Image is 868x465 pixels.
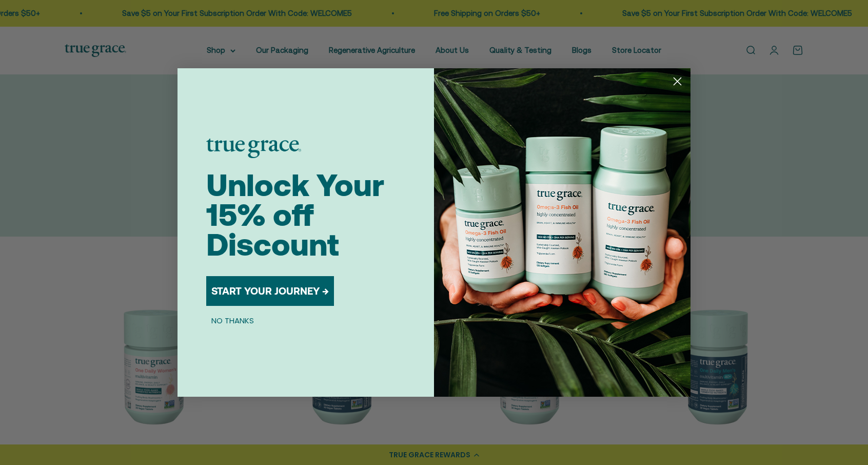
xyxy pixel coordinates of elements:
[206,139,301,158] img: logo placeholder
[206,167,384,262] span: Unlock Your 15% off Discount
[206,276,334,306] button: START YOUR JOURNEY →
[434,68,691,397] img: 098727d5-50f8-4f9b-9554-844bb8da1403.jpeg
[668,72,686,90] button: Close dialog
[206,314,259,326] button: NO THANKS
